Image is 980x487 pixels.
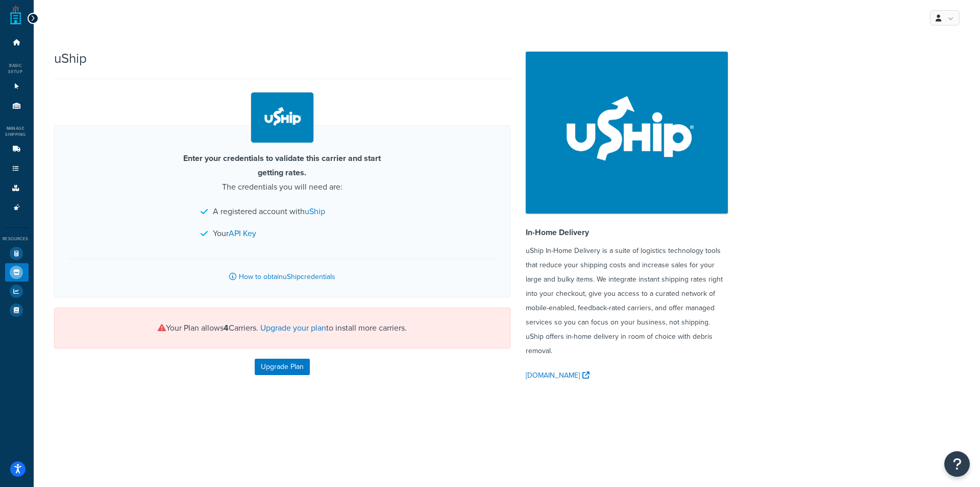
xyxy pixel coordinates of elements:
li: Carriers [5,140,29,159]
li: Marketplace [5,263,29,282]
div: Your Plan allows Carriers. to install more carriers. [54,308,510,349]
h4: In-Home Delivery [526,226,728,239]
strong: 4 [224,322,229,334]
li: Boxes [5,179,29,198]
a: API Key [229,227,256,239]
li: Help Docs [5,301,29,319]
li: A registered account with [201,204,364,219]
h2: uShip [54,51,87,66]
strong: Enter your credentials to validate this carrier and start getting rates. [183,152,381,178]
img: app-uship.png [526,52,728,214]
p: uShip In-Home Delivery is a suite of logistics technology tools that reduce your shipping costs a... [526,244,728,358]
a: How to obtainuShipcredentials [67,259,497,284]
img: uShip [253,94,311,141]
li: Origins [5,97,29,115]
a: Upgrade Plan [255,359,310,375]
a: Upgrade your plan [260,322,326,334]
li: Analytics [5,282,29,300]
a: uShip [305,205,325,217]
li: Test Your Rates [5,244,29,263]
a: [DOMAIN_NAME] [526,368,592,383]
li: Advanced Features [5,198,29,217]
li: Your [201,226,364,241]
button: Open Resource Center [944,451,970,477]
p: The credentials you will need are: [170,151,395,194]
li: Websites [5,77,29,96]
li: Dashboard [5,33,29,52]
li: Shipping Rules [5,159,29,178]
